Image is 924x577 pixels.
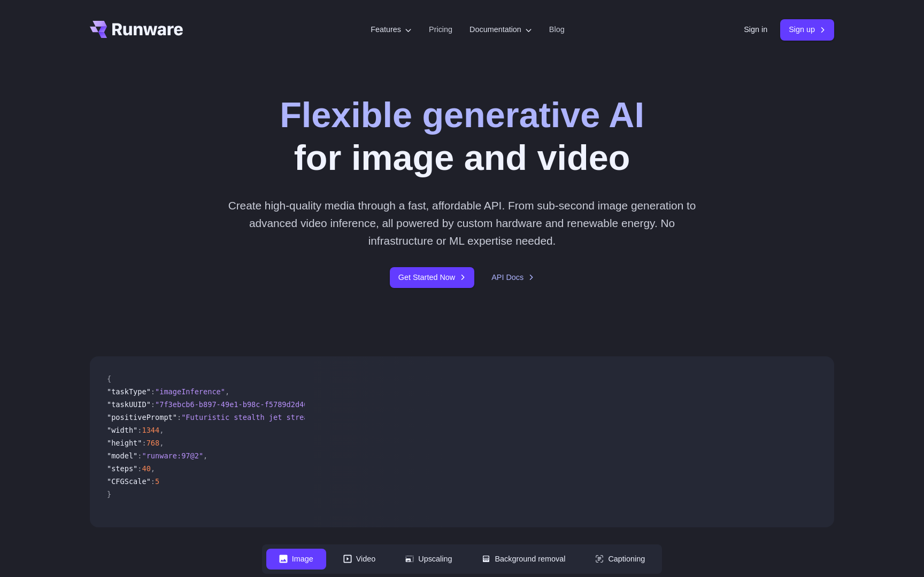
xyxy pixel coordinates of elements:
span: : [142,439,146,447]
span: , [203,451,207,460]
label: Documentation [469,24,532,36]
span: , [151,464,155,473]
span: : [137,451,142,460]
span: "imageInference" [155,387,225,396]
span: "Futuristic stealth jet streaking through a neon-lit cityscape with glowing purple exhaust" [181,413,580,422]
span: , [159,426,164,434]
span: : [151,400,155,409]
label: Features [371,24,412,36]
span: : [151,477,155,486]
button: Video [330,549,389,570]
p: Create high-quality media through a fast, affordable API. From sub-second image generation to adv... [224,197,700,250]
span: : [151,387,155,396]
span: "positivePrompt" [107,413,177,422]
span: "runware:97@2" [142,451,203,460]
strong: Flexible generative AI [280,95,644,135]
span: , [159,439,164,447]
span: 768 [147,439,160,447]
span: "taskUUID" [107,400,151,409]
span: 1344 [142,426,159,434]
button: Upscaling [392,549,465,570]
span: { [107,375,111,383]
span: 5 [155,477,159,486]
a: Blog [549,24,565,36]
span: "7f3ebcb6-b897-49e1-b98c-f5789d2d40d7" [155,400,321,409]
span: , [225,387,229,396]
span: "taskType" [107,387,151,396]
span: : [137,464,142,473]
a: Sign in [744,24,767,36]
button: Background removal [469,549,578,570]
span: "CFGScale" [107,477,151,486]
span: : [177,413,181,422]
span: : [137,426,142,434]
span: 40 [142,464,150,473]
a: API Docs [491,271,534,284]
a: Get Started Now [390,267,474,288]
button: Image [266,549,326,570]
span: "model" [107,451,137,460]
span: "height" [107,439,142,447]
span: "steps" [107,464,137,473]
a: Pricing [429,24,452,36]
h1: for image and video [280,94,644,180]
span: "width" [107,426,137,434]
button: Captioning [582,549,658,570]
a: Sign up [780,19,834,40]
span: } [107,490,111,498]
a: Go to / [90,21,183,38]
